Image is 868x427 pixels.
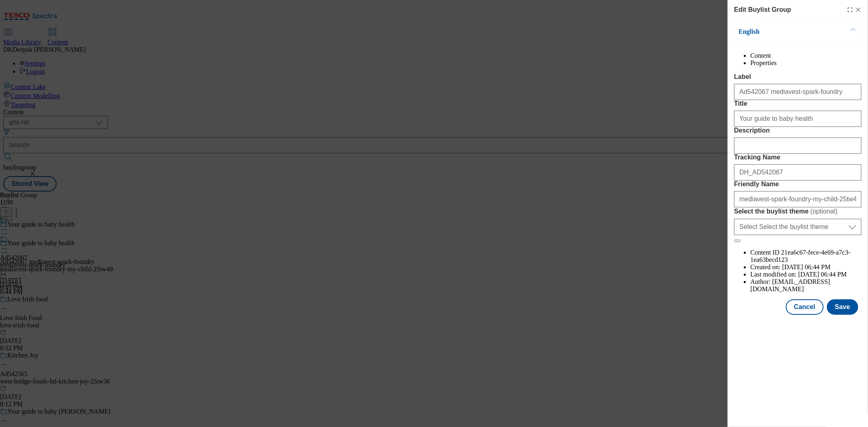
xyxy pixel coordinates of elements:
li: Properties [750,59,861,67]
li: Last modified on: [750,271,861,278]
span: [EMAIL_ADDRESS][DOMAIN_NAME] [750,278,830,292]
li: Content ID [750,249,861,264]
label: Tracking Name [734,154,861,161]
input: Enter Label [734,84,861,100]
span: 21ea6c67-fece-4e69-a7c3-1ea63becd123 [750,249,851,263]
li: Created on: [750,264,861,271]
label: Select the buylist theme [734,207,861,216]
h4: Edit Buylist Group [734,5,791,15]
label: Title [734,100,861,107]
input: Enter Description [734,137,861,154]
span: [DATE] 06:44 PM [798,271,847,278]
input: Enter Tracking Name [734,164,861,181]
p: English [739,28,824,36]
input: Enter Title [734,111,861,127]
label: Friendly Name [734,181,861,188]
button: Cancel [786,299,823,315]
li: Content [750,52,861,59]
label: Description [734,127,861,134]
span: [DATE] 06:44 PM [782,264,831,270]
li: Author: [750,278,861,293]
button: Save [827,299,858,315]
input: Enter Friendly Name [734,191,861,207]
label: Label [734,73,861,81]
span: ( optional ) [811,208,838,215]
